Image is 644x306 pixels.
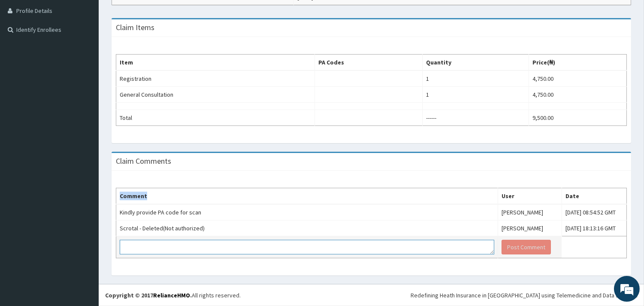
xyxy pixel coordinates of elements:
td: ------ [422,110,529,126]
img: d_794563401_company_1708531726252_794563401 [16,43,35,64]
td: 1 [422,70,529,87]
h3: Claim Comments [116,157,171,165]
a: RelianceHMO [153,291,190,299]
h3: Claim Items [116,24,154,31]
td: [PERSON_NAME] [498,220,562,236]
td: 4,750.00 [529,87,626,103]
button: Post Comment [502,240,551,254]
span: We're online! [50,96,118,183]
td: Scrotal - Deleted(Not authorized) [116,220,498,236]
td: [DATE] 08:54:52 GMT [562,204,626,220]
th: Item [116,55,315,71]
th: Quantity [422,55,529,71]
td: Kindly provide PA code for scan [116,204,498,220]
td: 4,750.00 [529,70,626,87]
textarea: Type your message and hit 'Enter' [4,210,163,240]
td: [DATE] 18:13:16 GMT [562,220,626,236]
td: Total [116,110,315,126]
th: Date [562,188,626,205]
td: General Consultation [116,87,315,103]
th: PA Codes [314,55,422,71]
div: Redefining Heath Insurance in [GEOGRAPHIC_DATA] using Telemedicine and Data Science! [411,291,638,300]
th: User [498,188,562,205]
td: 1 [422,87,529,103]
th: Price(₦) [529,55,626,71]
th: Comment [116,188,498,205]
td: [PERSON_NAME] [498,204,562,220]
footer: All rights reserved. [99,284,644,306]
strong: Copyright © 2017 . [105,291,192,299]
td: Registration [116,70,315,87]
td: 9,500.00 [529,110,626,126]
div: Chat with us now [45,48,144,59]
div: Minimize live chat window [141,4,161,25]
